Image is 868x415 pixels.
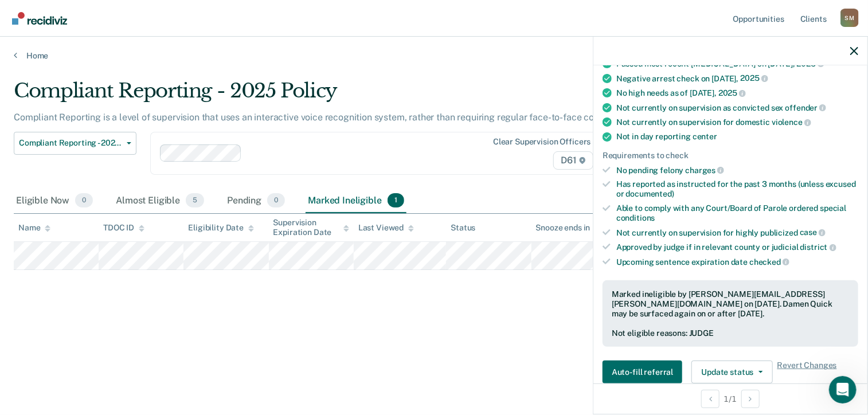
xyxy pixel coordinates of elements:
[225,189,287,214] div: Pending
[612,328,849,338] div: Not eligible reasons: JUDGE
[186,193,204,208] span: 5
[603,151,858,160] div: Requirements to check
[616,165,858,175] div: No pending felony
[800,242,836,252] span: district
[777,361,837,383] span: Revert Changes
[616,132,858,142] div: Not in day reporting
[358,223,414,233] div: Last Viewed
[306,189,406,214] div: Marked Ineligible
[103,223,144,233] div: TDOC ID
[273,218,349,237] div: Supervision Expiration Date
[772,118,811,127] span: violence
[741,390,760,408] button: Next Opportunity
[718,88,746,97] span: 2025
[19,138,122,148] span: Compliant Reporting - 2025 Policy
[18,223,50,233] div: Name
[616,88,858,98] div: No high needs as of [DATE],
[616,103,858,113] div: Not currently on supervision as convicted sex
[536,223,601,233] div: Snooze ends in
[840,9,859,27] button: Profile dropdown button
[12,12,67,25] img: Recidiviz
[14,189,95,214] div: Eligible Now
[829,376,857,404] iframe: Intercom live chat
[701,390,720,408] button: Previous Opportunity
[14,79,665,112] div: Compliant Reporting - 2025 Policy
[388,193,404,208] span: 1
[797,59,824,68] span: 2025
[603,361,682,383] button: Auto-fill referral
[800,228,826,237] span: case
[14,50,854,61] a: Home
[188,223,254,233] div: Eligibility Date
[616,203,858,223] div: Able to comply with any Court/Board of Parole ordered special
[616,228,858,238] div: Not currently on supervision for highly publicized
[626,189,674,198] span: documented)
[593,383,867,414] div: 1 / 1
[693,132,717,141] span: center
[493,137,591,147] div: Clear supervision officers
[749,257,789,267] span: checked
[616,73,858,84] div: Negative arrest check on [DATE],
[114,189,206,214] div: Almost Eligible
[616,213,655,222] span: conditions
[616,117,858,127] div: Not currently on supervision for domestic
[451,223,475,233] div: Status
[691,361,772,383] button: Update status
[14,112,623,123] p: Compliant Reporting is a level of supervision that uses an interactive voice recognition system, ...
[840,9,859,27] div: S M
[616,179,858,199] div: Has reported as instructed for the past 3 months (unless excused or
[267,193,285,208] span: 0
[75,193,93,208] span: 0
[603,361,687,383] a: Navigate to form link
[553,151,593,170] span: D61
[785,103,827,112] span: offender
[686,166,725,175] span: charges
[740,73,768,83] span: 2025
[612,289,849,318] div: Marked ineligible by [PERSON_NAME][EMAIL_ADDRESS][PERSON_NAME][DOMAIN_NAME] on [DATE]. Damen Quic...
[616,257,858,267] div: Upcoming sentence expiration date
[616,242,858,252] div: Approved by judge if in relevant county or judicial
